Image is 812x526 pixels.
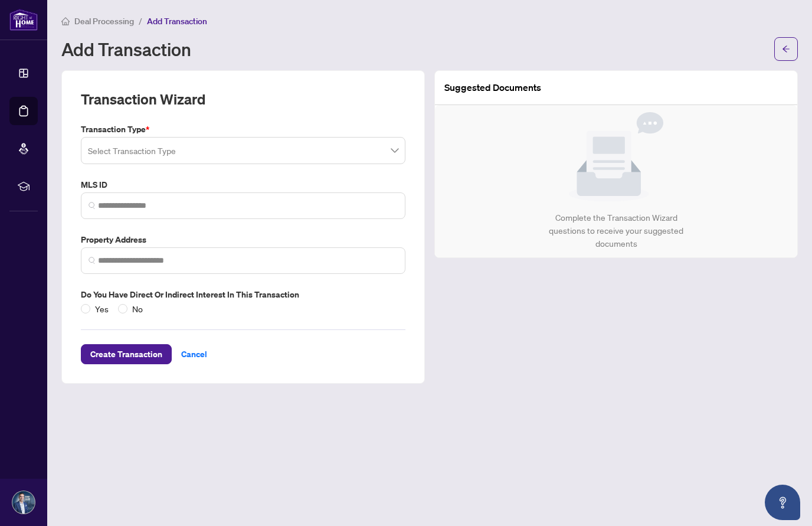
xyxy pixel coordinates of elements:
[139,14,142,28] li: /
[444,80,541,95] article: Suggested Documents
[81,288,405,301] label: Do you have direct or indirect interest in this transaction
[74,16,134,27] span: Deal Processing
[61,17,70,25] span: home
[782,45,790,53] span: arrow-left
[81,123,405,136] label: Transaction Type
[147,16,207,27] span: Add Transaction
[90,302,113,315] span: Yes
[81,344,172,364] button: Create Transaction
[536,211,696,250] div: Complete the Transaction Wizard questions to receive your suggested documents
[61,40,191,58] h1: Add Transaction
[81,178,405,191] label: MLS ID
[569,112,663,202] img: Null State Icon
[127,302,148,315] span: No
[90,345,162,364] span: Create Transaction
[81,233,405,246] label: Property Address
[89,257,96,264] img: search_icon
[81,90,205,109] h2: Transaction Wizard
[89,202,96,209] img: search_icon
[12,491,35,514] img: Profile Icon
[9,9,38,31] img: logo
[181,345,207,364] span: Cancel
[172,344,217,364] button: Cancel
[765,485,800,520] button: Open asap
